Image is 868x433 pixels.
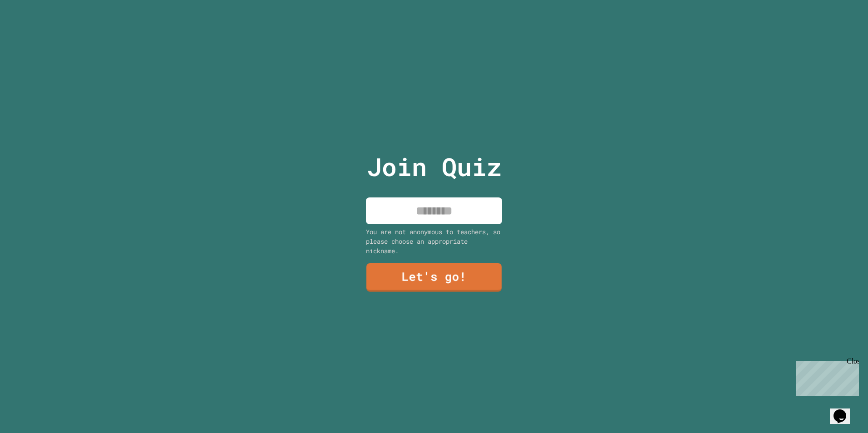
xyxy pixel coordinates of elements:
[366,263,502,291] a: Let's go!
[366,227,502,256] div: You are not anonymous to teachers, so please choose an appropriate nickname.
[830,397,859,424] iframe: chat widget
[4,4,63,58] div: Chat with us now!Close
[367,148,502,186] p: Join Quiz
[793,357,859,396] iframe: chat widget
